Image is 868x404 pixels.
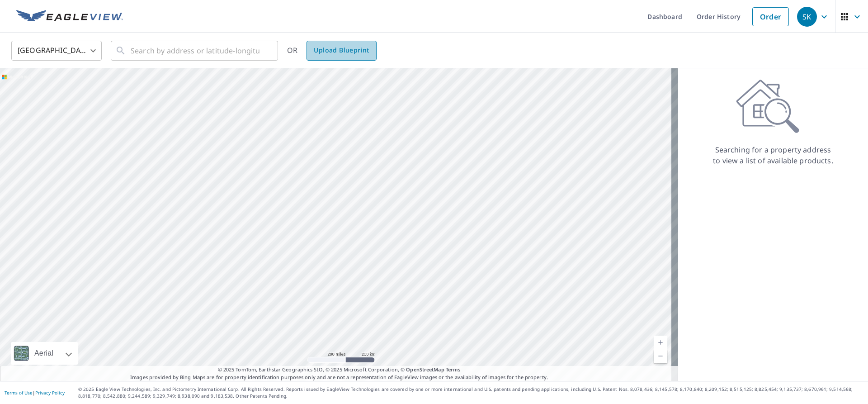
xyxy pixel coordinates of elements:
p: | [5,390,65,395]
a: Current Level 5, Zoom Out [654,349,667,363]
div: OR [287,41,377,61]
div: Aerial [32,342,56,365]
a: Terms [446,366,461,373]
div: [GEOGRAPHIC_DATA] [11,38,102,63]
a: Upload Blueprint [307,41,376,61]
div: Aerial [11,342,78,365]
input: Search by address or latitude-longitude [131,38,259,63]
a: Privacy Policy [35,390,65,396]
span: © 2025 TomTom, Earthstar Geographics SIO, © 2025 Microsoft Corporation, © [218,366,461,374]
img: EV Logo [16,10,123,24]
a: OpenStreetMap [406,366,444,373]
a: Order [752,7,789,26]
div: SK [797,7,817,27]
p: Searching for a property address to view a list of available products. [712,144,834,166]
a: Terms of Use [5,390,33,396]
a: Current Level 5, Zoom In [654,336,667,349]
p: © 2025 Eagle View Technologies, Inc. and Pictometry International Corp. All Rights Reserved. Repo... [78,386,863,399]
span: Upload Blueprint [314,45,369,56]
